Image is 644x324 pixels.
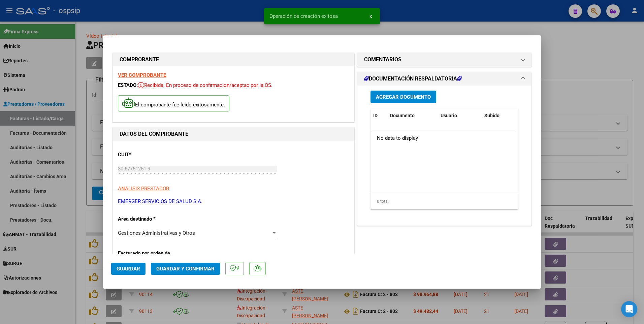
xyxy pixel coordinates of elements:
span: Documento [390,113,415,118]
span: Recibida. En proceso de confirmacion/aceptac por la OS. [138,82,272,88]
p: EMERGER SERVICIOS DE SALUD S.A. [118,198,349,205]
datatable-header-cell: Acción [515,108,549,123]
div: DOCUMENTACIÓN RESPALDATORIA [357,86,531,225]
button: Agregar Documento [371,91,436,103]
button: Guardar [111,263,146,275]
h1: DOCUMENTACIÓN RESPALDATORIA [364,75,462,83]
span: Guardar y Confirmar [156,266,215,272]
datatable-header-cell: Subido [482,108,515,123]
span: Agregar Documento [376,94,431,100]
span: Subido [484,113,500,118]
span: ESTADO: [118,82,138,88]
datatable-header-cell: ID [371,108,387,123]
strong: DATOS DEL COMPROBANTE [120,131,188,137]
p: Facturado por orden de [118,250,187,257]
div: Open Intercom Messenger [621,301,637,317]
span: Usuario [441,113,457,118]
datatable-header-cell: Documento [387,108,438,123]
p: El comprobante fue leído exitosamente. [118,95,229,112]
button: x [364,10,377,22]
h1: COMENTARIOS [364,56,401,64]
span: Operación de creación exitosa [269,13,338,20]
datatable-header-cell: Usuario [438,108,482,123]
mat-expansion-panel-header: COMENTARIOS [357,53,531,66]
mat-expansion-panel-header: DOCUMENTACIÓN RESPALDATORIA [357,72,531,86]
div: No data to display [371,130,516,147]
a: VER COMPROBANTE [118,72,166,78]
p: CUIT [118,151,187,159]
strong: COMPROBANTE [120,56,159,63]
span: ID [373,113,378,118]
button: Guardar y Confirmar [151,263,220,275]
span: ANALISIS PRESTADOR [118,186,169,192]
p: Area destinado * [118,215,187,223]
span: Gestiones Administrativas y Otros [118,230,195,236]
div: 0 total [371,193,518,210]
span: Guardar [117,266,140,272]
span: x [369,13,372,19]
